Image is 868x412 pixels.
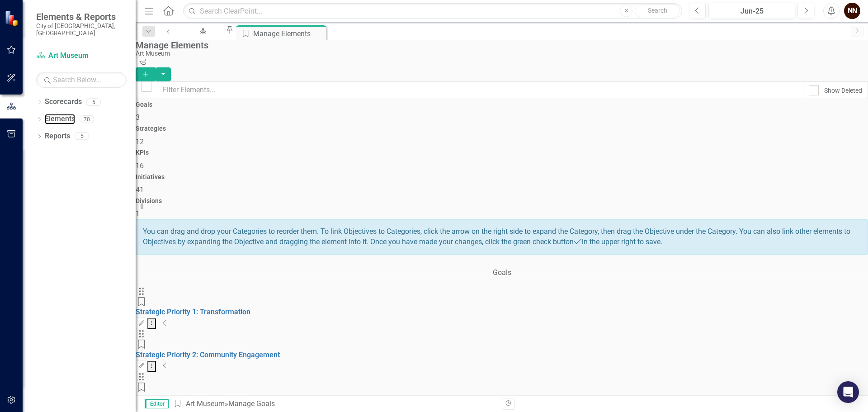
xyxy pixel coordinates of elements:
[493,268,511,278] div: Goals
[136,393,256,402] a: Strategic Priority 3: Capacity Building
[648,7,667,14] span: Search
[36,22,127,37] small: City of [GEOGRAPHIC_DATA], [GEOGRAPHIC_DATA]
[712,6,792,17] div: Jun-25
[75,133,89,140] div: 5
[45,114,75,124] a: Elements
[136,149,868,156] h4: KPIs
[186,399,225,408] a: Art Museum
[136,101,868,108] h4: Goals
[824,86,862,95] div: Show Deleted
[36,72,127,88] input: Search Below...
[5,10,20,26] img: ClearPoint Strategy
[136,50,863,57] div: Art Museum
[45,131,70,142] a: Reports
[253,28,324,39] div: Manage Elements
[173,399,495,409] div: » Manage Goals
[635,5,680,17] button: Search
[183,3,682,19] input: Search ClearPoint...
[45,97,82,107] a: Scorecards
[837,381,859,403] div: Open Intercom Messenger
[844,3,860,19] button: NN
[136,198,868,204] h4: Divisions
[708,3,795,19] button: Jun-25
[136,174,868,180] h4: Initiatives
[136,40,863,50] div: Manage Elements
[36,51,127,61] a: Art Museum
[136,219,868,255] div: You can drag and drop your Categories to reorder them. To link Objectives to Categories, click th...
[157,81,803,99] input: Filter Elements...
[136,308,250,316] a: Strategic Priority 1: Transformation
[80,115,94,123] div: 70
[86,98,101,106] div: 5
[36,11,127,22] span: Elements & Reports
[145,399,169,408] span: Editor
[178,25,225,37] a: Art Museum
[186,34,217,45] div: Art Museum
[136,125,868,132] h4: Strategies
[136,350,280,359] a: Strategic Priority 2: Community Engagement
